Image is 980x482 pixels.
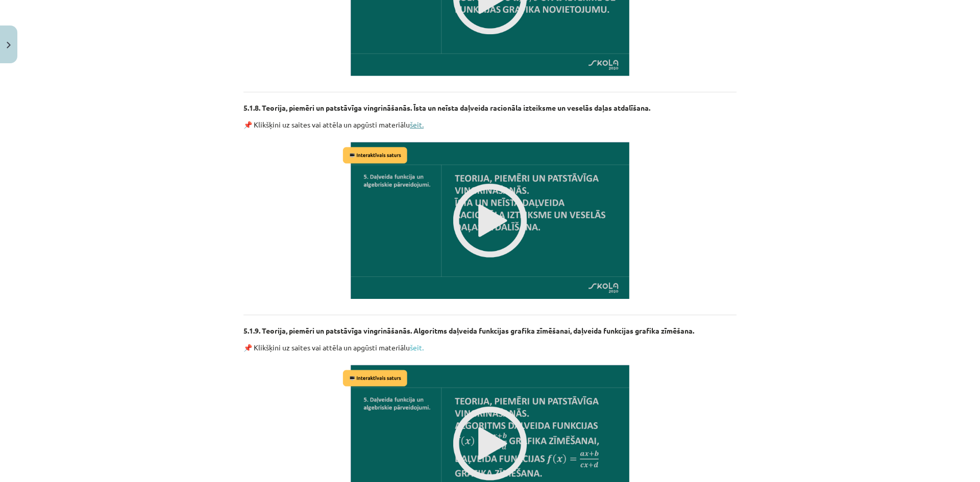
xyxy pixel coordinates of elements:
img: icon-close-lesson-0947bae3869378f0d4975bcd49f059093ad1ed9edebbc8119c70593378902aed.svg [7,42,11,48]
p: 📌 Klikšķini uz saites vai attēla un apgūsti materiālu [243,119,737,130]
strong: 5.1.8. Teorija, piemēri un patstāvīga vingrināšanās. Īsta un neīsta daļveida racionāla izteiksme ... [243,103,650,112]
p: 📌 Klikšķini uz saites vai attēla un apgūsti materiālu [243,342,737,353]
strong: 5.1.9. Teorija, piemēri un patstāvīga vingrināšanās. Algoritms daļveida funkcijas grafika zīmēšan... [243,326,694,335]
a: šeit. [410,343,424,352]
a: šeit. [410,120,424,129]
